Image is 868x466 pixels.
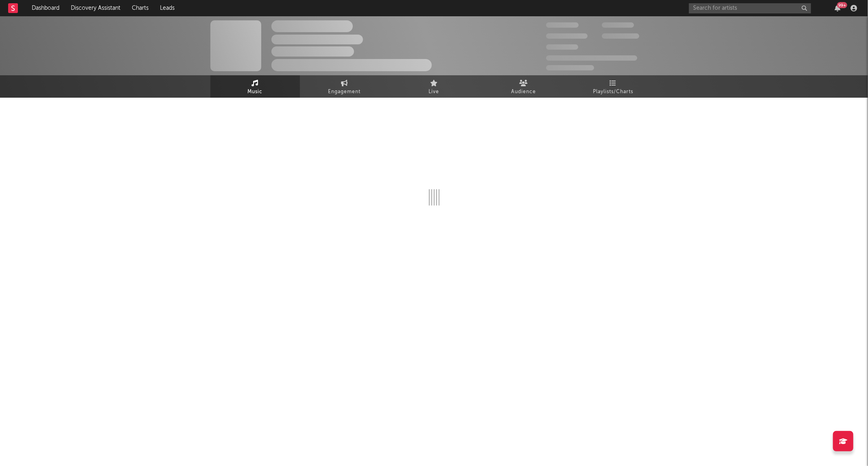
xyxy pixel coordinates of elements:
span: Audience [511,87,536,97]
span: Jump Score: 85.0 [546,65,594,70]
span: 50,000,000 [546,33,588,39]
a: Playlists/Charts [568,75,658,98]
a: Engagement [300,75,389,98]
span: 50,000,000 Monthly Listeners [546,55,637,61]
a: Live [389,75,479,98]
span: Music [247,87,262,97]
button: 99+ [835,5,840,11]
span: 100,000 [546,44,578,50]
a: Audience [479,75,568,98]
span: 300,000 [546,22,579,28]
span: 100,000 [602,22,634,28]
span: Live [429,87,439,97]
span: Playlists/Charts [593,87,633,97]
span: 1,000,000 [602,33,639,39]
input: Search for artists [689,3,811,13]
div: 99 + [837,2,847,8]
span: Engagement [328,87,361,97]
a: Music [210,75,300,98]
